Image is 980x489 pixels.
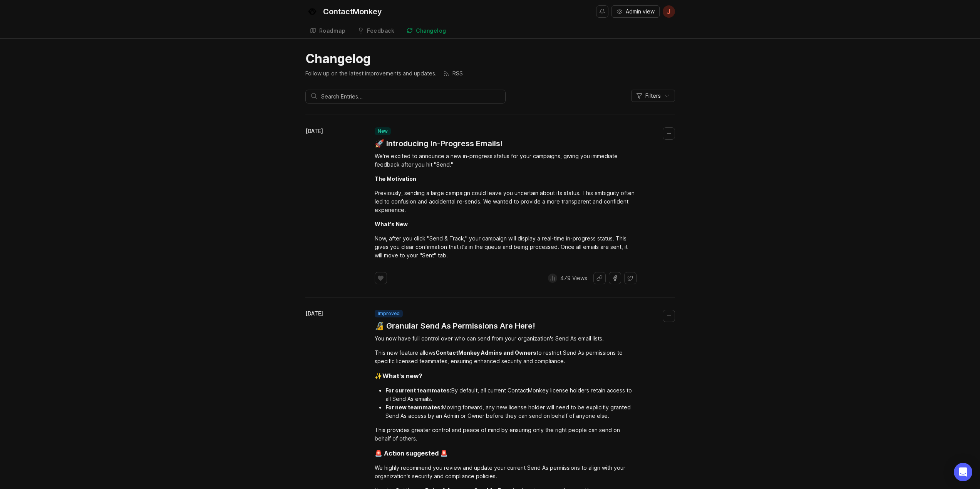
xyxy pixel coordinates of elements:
[353,23,399,39] a: Feedback
[375,189,637,214] div: Previously, sending a large campaign could leave you uncertain about its status. This ambiguity o...
[385,403,637,420] li: Moving forward, any new license holder will need to be explicitly granted Send As access by an Ad...
[375,371,422,381] div: ✨
[375,349,637,365] div: This new feature allows to restrict Send As permissions to specific licensed teammates, ensuring ...
[593,272,606,284] button: Share link
[624,272,637,284] button: Share on X
[323,8,382,15] div: ContactMonkey
[375,138,503,149] a: 🚀 Introducing In-Progress Emails!
[305,5,319,18] img: ContactMonkey logo
[667,7,670,16] span: J
[305,70,437,77] p: Follow up on the latest improvements and updates.
[375,426,637,443] div: This provides greater control and peace of mind by ensuring only the right people can send on beh...
[436,349,536,356] div: ContactMonkey Admins and Owners
[596,5,608,18] button: Notifications
[631,90,675,102] button: Filters
[385,404,442,411] div: For new teammates:
[443,70,463,77] a: RSS
[402,23,451,39] a: Changelog
[375,152,637,169] div: We're excited to announce a new in-progress status for your campaigns, giving you immediate feedb...
[375,334,637,343] div: You now have full control over who can send from your organization's Send As email lists.
[416,28,446,33] div: Changelog
[367,28,394,33] div: Feedback
[378,310,400,317] p: improved
[305,128,323,134] time: [DATE]
[560,274,587,282] p: 479 Views
[375,464,637,481] div: We highly recommend you review and update your current Send As permissions to align with your org...
[305,51,675,67] h1: Changelog
[319,28,346,33] div: Roadmap
[385,387,451,394] div: For current teammates:
[452,70,463,77] p: RSS
[609,272,621,284] button: Share on Facebook
[385,386,637,403] li: By default, all current ContactMonkey license holders retain access to all Send As emails.
[663,127,675,140] button: Collapse changelog entry
[382,372,422,380] div: What's new?
[305,310,323,317] time: [DATE]
[626,8,655,15] span: Admin view
[663,310,675,322] button: Collapse changelog entry
[321,92,500,101] input: Search Entries...
[375,175,416,182] div: The Motivation
[375,221,408,227] div: What's New
[645,92,661,100] span: Filters
[378,128,388,134] p: new
[375,449,448,458] div: 🚨 Action suggested 🚨
[611,5,660,18] button: Admin view
[375,234,637,260] div: Now, after you click "Send & Track," your campaign will display a real-time in-progress status. T...
[375,320,535,331] a: 🔏 Granular Send As Permissions Are Here!
[954,463,972,481] div: Open Intercom Messenger
[663,5,675,18] button: J
[305,23,350,39] a: Roadmap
